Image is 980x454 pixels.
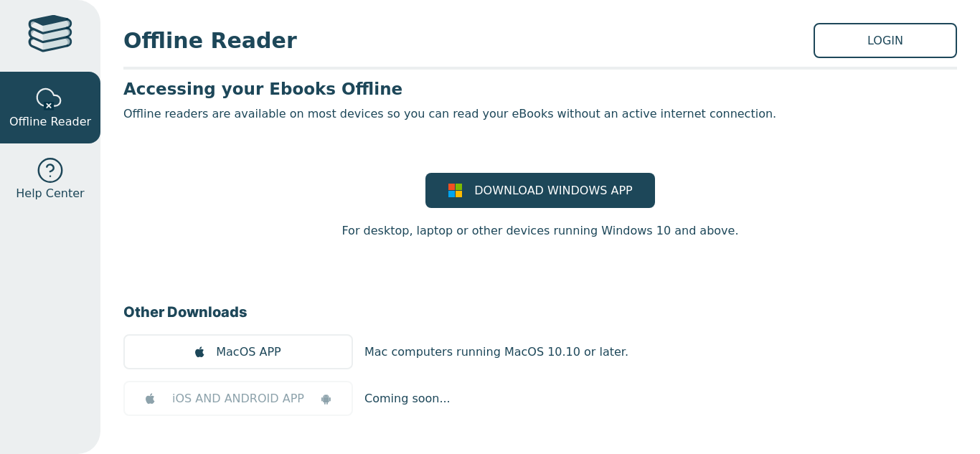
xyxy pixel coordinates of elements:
h3: Accessing your Ebooks Offline [123,78,957,100]
p: For desktop, laptop or other devices running Windows 10 and above. [341,222,738,240]
a: DOWNLOAD WINDOWS APP [425,173,655,208]
a: MacOS APP [123,334,353,369]
span: Offline Reader [9,113,91,131]
p: Mac computers running MacOS 10.10 or later. [364,344,628,361]
a: LOGIN [814,23,957,58]
span: DOWNLOAD WINDOWS APP [474,182,632,199]
h3: Other Downloads [123,301,957,323]
span: iOS AND ANDROID APP [172,390,304,407]
p: Offline readers are available on most devices so you can read your eBooks without an active inter... [123,105,957,123]
span: Help Center [16,185,84,202]
p: Coming soon... [364,390,451,407]
span: MacOS APP [216,344,281,361]
span: Offline Reader [123,24,814,57]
